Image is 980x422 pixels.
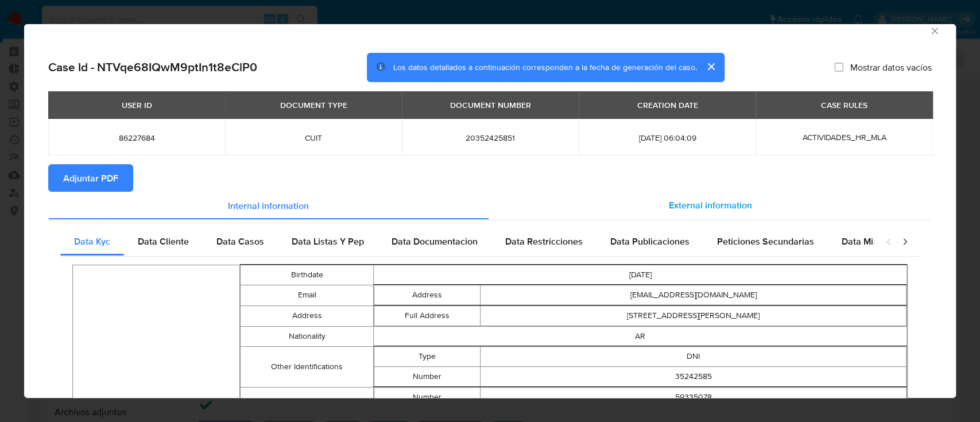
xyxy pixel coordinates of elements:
span: Peticiones Secundarias [717,235,814,248]
span: Data Documentacion [392,235,478,248]
span: Data Minoridad [842,235,905,248]
span: Data Publicaciones [610,235,690,248]
span: Adjuntar PDF [63,165,118,191]
span: Los datos detallados a continuación corresponden a la fecha de generación del caso. [393,61,697,73]
td: [EMAIL_ADDRESS][DOMAIN_NAME] [481,285,907,305]
td: Nationality [240,326,373,346]
div: CREATION DATE [630,95,704,115]
td: [DATE] [374,265,907,285]
h2: Case Id - NTVqe68IQwM9ptIn1t8eClP0 [48,60,257,75]
td: Address [240,305,373,326]
td: Birthdate [240,265,373,285]
td: Type [374,346,481,366]
span: ACTIVIDADES_HR_MLA [802,131,886,143]
span: 20352425851 [416,133,565,143]
span: Data Restricciones [505,235,583,248]
div: Detailed info [48,192,932,219]
td: Number [374,366,481,386]
div: Detailed internal info [60,228,874,255]
span: Data Cliente [138,235,189,248]
div: CASE RULES [814,95,874,115]
button: Adjuntar PDF [48,164,133,192]
div: USER ID [115,95,159,115]
td: Address [374,285,481,305]
span: [DATE] 06:04:09 [592,133,742,143]
td: 35242585 [481,366,907,386]
span: Data Listas Y Pep [292,235,364,248]
span: Internal information [228,199,309,212]
td: DNI [481,346,907,366]
button: Cerrar ventana [929,25,939,36]
span: Data Kyc [74,235,110,248]
div: DOCUMENT NUMBER [443,95,538,115]
div: DOCUMENT TYPE [273,95,354,115]
button: cerrar [697,53,725,80]
td: [STREET_ADDRESS][PERSON_NAME] [481,305,907,326]
span: Data Casos [216,235,264,248]
td: Other Identifications [240,346,373,387]
td: 59335078 [481,387,907,407]
td: Full Address [374,305,481,326]
td: Email [240,285,373,305]
span: Mostrar datos vacíos [850,61,932,73]
td: AR [374,326,907,346]
span: CUIT [239,133,388,143]
span: 86227684 [62,133,211,143]
input: Mostrar datos vacíos [834,63,843,72]
span: External information [669,199,752,212]
td: Number [374,387,481,407]
div: closure-recommendation-modal [24,24,956,398]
